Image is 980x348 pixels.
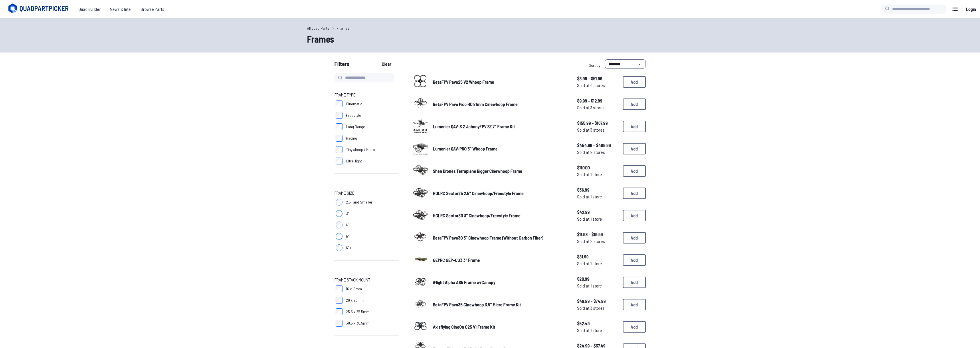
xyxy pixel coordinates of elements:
span: Sold at 1 store [577,282,618,289]
span: BetaFPV Pavo25 V2 Whoop Frame [433,79,494,85]
span: Sold at 3 stores [577,126,618,133]
a: Login [964,3,978,15]
button: Add [623,277,646,288]
a: GEPRC GEP-CG3 3" Frame [433,257,568,263]
input: Ultra-light [336,158,342,164]
input: Cinematic [336,100,342,107]
input: Long Range [336,123,342,130]
a: image [412,318,428,336]
button: Add [623,98,646,110]
input: 5" [336,233,342,240]
input: Freestyle [336,112,342,119]
button: Add [623,188,646,199]
span: $155.99 - $167.99 [577,120,618,126]
img: image [412,95,428,111]
img: image [412,318,428,334]
input: 25.5 x 25.5mm [336,308,342,315]
span: Freestyle [346,112,361,118]
img: image [412,296,428,312]
img: image [412,184,428,200]
span: Axisflying CineOn C25 V1 Frame Kit [433,324,495,329]
button: Add [623,165,646,177]
input: 30.5 x 30.5mm [336,320,342,327]
span: Sold at 3 stores [577,305,618,311]
span: Shen Drones Terraplane Bigger Cinewhoop Frame [433,168,522,174]
span: Frame Stack Mount [334,276,370,283]
a: BetaFPV Pavo Pico HD 81mm Cinewhoop Frame [433,101,568,108]
img: image [412,251,428,267]
a: image [412,73,428,91]
span: Sort by [589,63,600,68]
button: Add [623,121,646,132]
span: 25.5 x 25.5mm [346,309,369,315]
span: 2.5" and Smaller [346,199,373,205]
span: 3" [346,211,349,216]
a: image [412,118,428,135]
img: image [412,207,428,223]
img: image [412,73,428,89]
a: image [412,95,428,113]
span: BetaFPV Pavo35 Cinewhoop 3.5" Micro Frame Kit [433,302,521,307]
span: $110.00 [577,164,618,171]
span: 6"+ [346,245,351,251]
span: $49.99 - $74.99 [577,298,618,305]
a: News & Intel [105,3,136,15]
span: Frame Size [334,190,355,196]
a: HGLRC Sector25 2.5" Cinewhoop/Freestyle Frame [433,190,568,197]
span: $8.99 - $51.99 [577,75,618,82]
img: image [412,162,428,178]
span: $52.49 [577,320,618,327]
button: Add [623,254,646,266]
span: Sold at 2 stores [577,238,618,245]
a: Lumenier QAV-PRO 5" Whoop Frame [433,145,568,152]
span: $42.99 [577,209,618,216]
a: iFlight Alpha A85 Frame w/Canopy [433,279,568,286]
button: Add [623,321,646,333]
span: Filters [334,59,349,71]
span: Sold at 1 store [577,327,618,334]
span: 5" [346,234,349,239]
span: Browse Parts [136,3,169,15]
span: HGLRC Sector25 2.5" Cinewhoop/Freestyle Frame [433,190,524,196]
input: Racing [336,135,342,142]
span: $11.98 - $19.99 [577,231,618,238]
input: 2.5" and Smaller [336,199,342,206]
span: 20 x 20mm [346,297,364,303]
span: Tinywhoop / Micro [346,147,375,152]
select: Sort by [605,59,646,69]
input: 3" [336,210,342,217]
a: image [412,251,428,269]
a: All Quad Parts [307,25,329,31]
a: image [412,184,428,202]
button: Add [623,232,646,244]
span: Sold at 1 store [577,193,618,200]
span: Ultra-light [346,158,362,164]
a: HGLRC Sector30 3" Cinewhoop/Freestyle Frame [433,212,568,219]
span: Sold at 1 store [577,216,618,222]
a: Shen Drones Terraplane Bigger Cinewhoop Frame [433,168,568,174]
span: $454.99 - $489.99 [577,142,618,149]
a: BetaFPV Pavo30 3" Cinewhoop Frame (Without Carbon Fiber) [433,234,568,241]
span: Sold at 1 store [577,260,618,267]
span: Lumenier QAV-PRO 5" Whoop Frame [433,146,498,151]
input: 16 x 16mm [336,285,342,292]
h1: Frames [307,32,673,46]
span: Sold at 3 stores [577,104,618,111]
button: Add [623,143,646,154]
span: Racing [346,135,357,141]
input: 6"+ [336,244,342,251]
span: $9.99 - $12.99 [577,97,618,104]
span: Lumenier QAV-S 2 JohnnyFPV SE 7" Frame Kit [433,124,515,129]
a: image [412,207,428,224]
img: image [412,273,428,289]
span: HGLRC Sector30 3" Cinewhoop/Freestyle Frame [433,213,520,218]
span: 16 x 16mm [346,286,362,292]
img: image [412,118,428,134]
span: Sold at 1 store [577,171,618,178]
span: GEPRC GEP-CG3 3" Frame [433,257,480,263]
button: Add [623,210,646,221]
a: image [412,162,428,180]
a: image [412,273,428,291]
span: Frame Type [334,91,356,98]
